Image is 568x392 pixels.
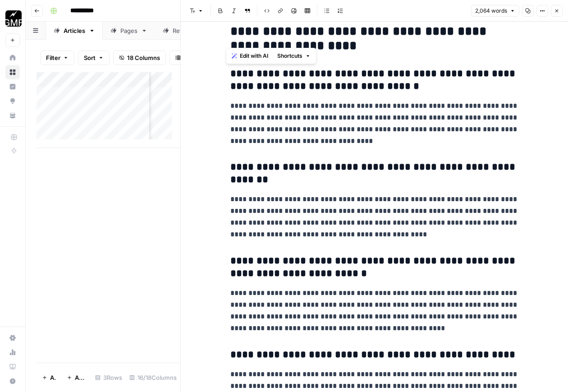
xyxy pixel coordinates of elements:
span: Add Row [50,373,56,382]
span: Filter [46,53,60,62]
div: Articles [64,26,85,35]
a: Learning Hub [5,360,20,374]
a: Refresh Article [155,22,232,40]
img: Growth Marketing Pro Logo [5,10,22,27]
a: Usage [5,345,20,360]
button: Filter [40,51,74,65]
a: Articles [46,22,103,40]
span: Sort [84,53,96,62]
div: 3 Rows [92,370,126,385]
span: 18 Columns [127,53,160,62]
a: Home [5,51,20,65]
span: 2,064 words [475,7,507,15]
span: Edit with AI [240,52,268,60]
span: Shortcuts [277,52,302,60]
button: Sort [78,51,110,65]
button: Add 10 Rows [61,370,92,385]
div: 16/18 Columns [126,370,180,385]
div: Pages [120,26,137,35]
a: Settings [5,331,20,345]
a: Opportunities [5,94,20,108]
button: 18 Columns [113,51,166,65]
span: Add 10 Rows [75,373,86,382]
button: 2,064 words [471,5,519,17]
a: Your Data [5,108,20,123]
a: Insights [5,79,20,94]
a: Pages [103,22,155,40]
a: Browse [5,65,20,79]
button: Shortcuts [274,50,314,62]
div: Refresh Article [173,26,215,35]
button: Edit with AI [228,50,272,62]
button: Workspace: Growth Marketing Pro [5,7,20,30]
button: Help + Support [5,374,20,388]
button: Add Row [37,370,61,385]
